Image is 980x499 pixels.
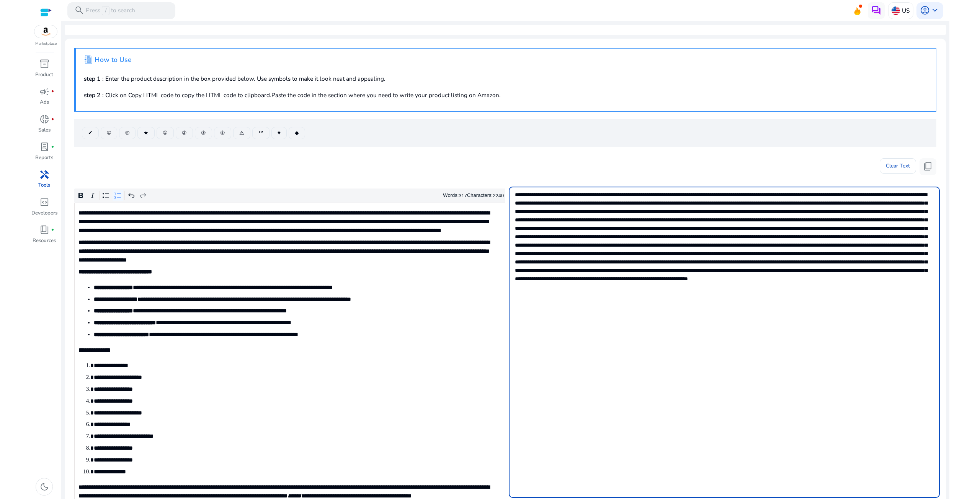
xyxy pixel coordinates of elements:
span: code_blocks [39,197,49,207]
span: ④ [220,129,225,137]
a: donut_smallfiber_manual_recordSales [31,113,58,140]
p: Ads [40,99,49,106]
span: / [102,6,109,15]
span: ◆ [295,129,299,137]
p: : Enter the product description in the box provided below. Use symbols to make it look neat and a... [84,74,928,83]
div: Editor toolbar [74,189,505,203]
p: Press to search [86,6,135,15]
button: ② [176,127,193,139]
span: ② [182,129,187,137]
button: ① [157,127,174,139]
span: ① [163,129,168,137]
span: campaign [39,87,49,97]
span: ® [125,129,129,137]
span: handyman [39,170,49,180]
img: us.svg [892,7,900,15]
span: donut_small [39,114,49,124]
button: ⚠ [233,127,250,139]
p: Reports [35,154,53,162]
span: dark_mode [39,482,49,492]
p: Product [35,71,53,79]
p: Resources [33,237,56,245]
button: ♥ [271,127,287,139]
button: ◆ [289,127,305,139]
p: Marketplace [35,41,57,47]
p: Sales [38,127,51,134]
span: © [107,129,111,137]
span: content_copy [923,161,933,171]
p: US [902,4,910,17]
a: campaignfiber_manual_recordAds [31,85,58,112]
a: handymanTools [31,168,58,195]
span: keyboard_arrow_down [930,5,940,15]
p: : Click on Copy HTML code to copy the HTML code to clipboard.Paste the code in the section where ... [84,91,928,99]
button: ™ [252,127,269,139]
button: ★ [137,127,155,139]
h4: How to Use [95,56,131,64]
span: fiber_manual_record [51,145,54,149]
span: Clear Text [886,158,910,174]
a: code_blocksDevelopers [31,196,58,223]
img: amazon.svg [34,25,57,38]
p: Tools [38,182,50,189]
span: ★ [144,129,149,137]
div: Words: Characters: [443,191,504,200]
button: Clear Text [880,158,916,174]
span: search [74,5,84,15]
button: content_copy [920,158,936,175]
button: ✔ [82,127,99,139]
a: lab_profilefiber_manual_recordReports [31,140,58,168]
span: inventory_2 [39,59,49,69]
a: inventory_2Product [31,57,58,85]
label: 317 [459,193,467,198]
span: ™ [258,129,263,137]
span: book_4 [39,225,49,235]
span: fiber_manual_record [51,118,54,121]
button: ® [119,127,136,139]
label: 2240 [493,193,504,198]
span: fiber_manual_record [51,90,54,93]
span: ⚠ [239,129,244,137]
a: book_4fiber_manual_recordResources [31,223,58,251]
button: © [101,127,117,139]
span: ③ [201,129,206,137]
b: step 1 [84,75,100,83]
b: step 2 [84,91,100,99]
span: account_circle [920,5,930,15]
span: ✔ [88,129,93,137]
button: ③ [195,127,212,139]
button: ④ [214,127,231,139]
span: fiber_manual_record [51,228,54,232]
span: ♥ [278,129,281,137]
p: Developers [31,210,57,217]
span: lab_profile [39,142,49,152]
